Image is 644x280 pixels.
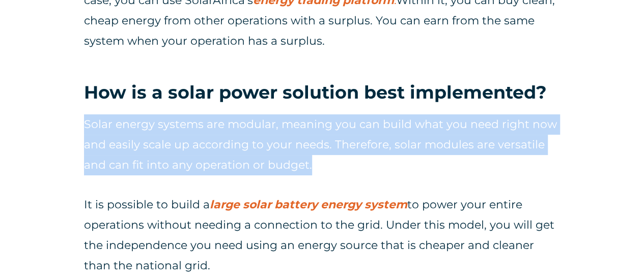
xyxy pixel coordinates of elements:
[84,195,560,276] p: It is possible to build a to power your entire operations without needing a connection to the gri...
[84,114,560,175] p: Solar energy systems are modular, meaning you can build what you need right now and easily scale ...
[84,81,560,104] h3: How is a solar power solution best implemented?
[210,198,407,211] a: large solar battery energy system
